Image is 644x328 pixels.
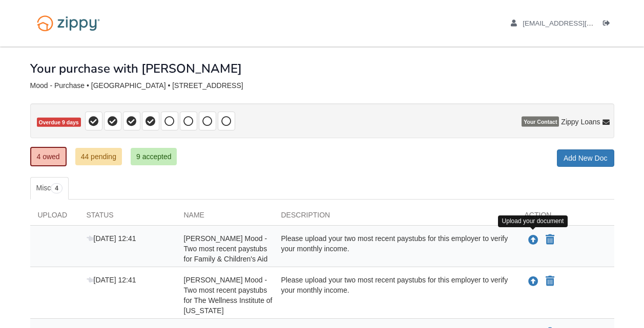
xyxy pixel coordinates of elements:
[30,177,69,200] a: Misc
[274,233,517,264] div: Please upload your two most recent paystubs for this employer to verify your monthly income.
[30,210,79,225] div: Upload
[274,210,517,225] div: Description
[184,234,268,263] span: [PERSON_NAME] Mood - Two most recent paystubs for Family & Children's Aid
[75,148,122,165] a: 44 pending
[557,149,614,167] a: Add New Doc
[131,148,177,165] a: 9 accepted
[274,275,517,316] div: Please upload your two most recent paystubs for this employer to verify your monthly income.
[30,81,614,90] div: Mood - Purchase • [GEOGRAPHIC_DATA] • [STREET_ADDRESS]
[498,215,568,227] div: Upload your document
[51,183,63,193] span: 4
[527,275,539,288] button: Upload Melani Mood - Two most recent paystubs for The Wellness Institute of Michigan
[603,19,614,30] a: Log out
[545,234,555,246] button: Declare Melani Mood - Two most recent paystubs for Family & Children's Aid not applicable
[184,276,273,315] span: [PERSON_NAME] Mood - Two most recent paystubs for The Wellness Institute of [US_STATE]
[79,210,176,225] div: Status
[527,233,539,247] button: Upload Melani Mood - Two most recent paystubs for Family & Children's Aid
[523,19,640,27] span: advocatemel@gmail.com
[30,147,67,166] a: 4 owed
[517,210,614,225] div: Action
[522,117,559,127] span: Your Contact
[511,19,640,30] a: edit profile
[30,10,107,36] img: Logo
[87,276,136,284] span: [DATE] 12:41
[545,275,555,288] button: Declare Melani Mood - Two most recent paystubs for The Wellness Institute of Michigan not applicable
[87,234,136,243] span: [DATE] 12:41
[561,117,600,127] span: Zippy Loans
[30,62,242,75] h1: Your purchase with [PERSON_NAME]
[37,118,81,127] span: Overdue 9 days
[176,210,274,225] div: Name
